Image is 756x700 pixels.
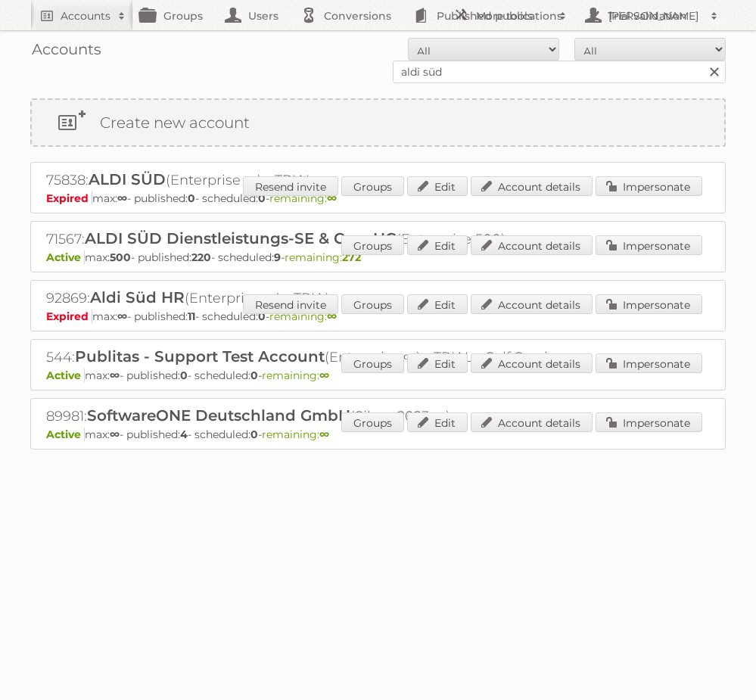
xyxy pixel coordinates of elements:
strong: 11 [188,310,195,323]
p: max: - published: - scheduled: - [46,310,710,323]
strong: ∞ [319,428,329,441]
a: Account details [471,412,593,432]
a: Resend invite [243,176,338,196]
strong: 0 [188,191,195,205]
a: Impersonate [596,235,702,255]
strong: ∞ [117,191,127,205]
a: Impersonate [596,412,702,432]
a: Groups [341,353,404,373]
p: max: - published: - scheduled: - [46,191,710,205]
h2: 544: (Enterprise ∞) - TRIAL - Self Service [46,347,576,367]
a: Create new account [32,100,724,145]
h2: [PERSON_NAME] [605,8,703,23]
span: Active [46,250,85,264]
strong: ∞ [117,310,127,323]
strong: 220 [191,250,211,264]
a: Account details [471,235,593,255]
strong: ∞ [110,428,120,441]
span: ALDI SÜD [89,170,166,188]
h2: More tools [476,8,552,23]
span: ALDI SÜD Dienstleistungs-SE & Co. oHG [85,229,397,247]
strong: 0 [180,369,188,382]
a: Impersonate [596,294,702,314]
strong: ∞ [319,369,329,382]
strong: 4 [180,428,188,441]
a: Groups [341,235,404,255]
a: Edit [407,235,468,255]
a: Groups [341,412,404,432]
a: Edit [407,412,468,432]
strong: 0 [250,369,258,382]
a: Edit [407,353,468,373]
a: Account details [471,353,593,373]
a: Edit [407,294,468,314]
strong: ∞ [110,369,120,382]
strong: 500 [110,250,131,264]
span: Aldi Süd HR [90,288,185,306]
strong: 9 [274,250,281,264]
h2: 71567: (Enterprise 500) [46,229,576,249]
strong: 0 [250,428,258,441]
span: Active [46,428,85,441]
a: Edit [407,176,468,196]
a: Groups [341,176,404,196]
h2: 89981: (Silver-2023 ∞) [46,406,576,426]
span: remaining: [285,250,361,264]
a: Account details [471,294,593,314]
h2: 75838: (Enterprise ∞) - TRIAL [46,170,576,190]
span: SoftwareONE Deutschland GmbH [87,406,350,425]
a: Resend invite [243,294,338,314]
p: max: - published: - scheduled: - [46,250,710,264]
a: Impersonate [596,176,702,196]
p: max: - published: - scheduled: - [46,369,710,382]
span: Expired [46,191,92,205]
span: Expired [46,310,92,323]
h2: Accounts [61,8,110,23]
p: max: - published: - scheduled: - [46,428,710,441]
span: Active [46,369,85,382]
span: Publitas - Support Test Account [75,347,325,366]
a: Groups [341,294,404,314]
h2: 92869: (Enterprise ∞) - TRIAL [46,288,576,308]
a: Account details [471,176,593,196]
span: remaining: [262,369,329,382]
a: Impersonate [596,353,702,373]
span: remaining: [262,428,329,441]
